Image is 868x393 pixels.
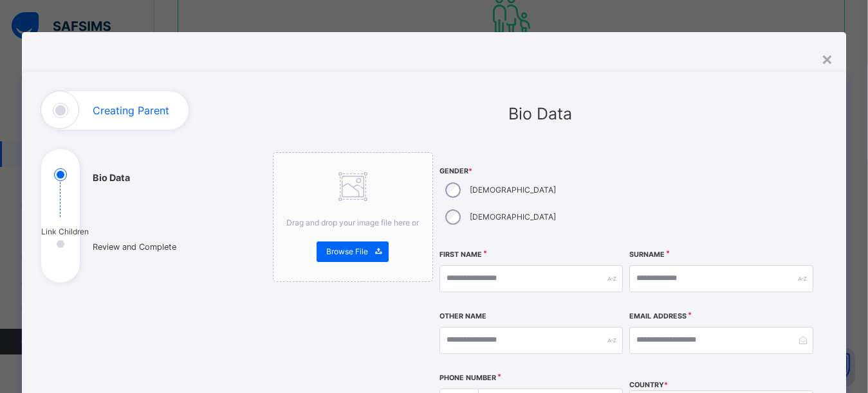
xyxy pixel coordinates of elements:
[439,166,623,177] span: Gender
[439,311,486,322] label: Other Name
[439,250,482,260] label: First Name
[326,246,368,258] span: Browse File
[470,211,556,223] label: [DEMOGRAPHIC_DATA]
[821,45,833,72] div: ×
[629,311,687,322] label: Email Address
[439,373,496,383] label: Phone Number
[629,250,665,260] label: Surname
[286,218,419,227] span: Drag and drop your image file here or
[41,227,89,236] span: Link Children
[508,104,572,123] span: Bio Data
[93,105,169,116] h1: Creating Parent
[470,184,556,196] label: [DEMOGRAPHIC_DATA]
[273,152,433,282] div: Drag and drop your image file here orBrowse File
[629,381,668,389] span: COUNTRY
